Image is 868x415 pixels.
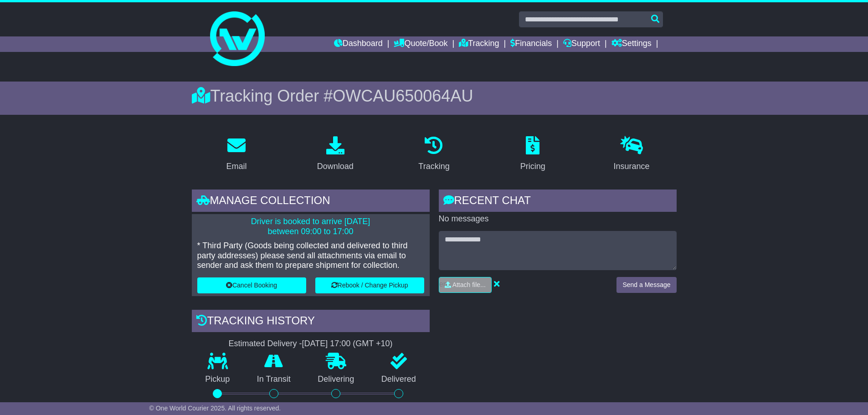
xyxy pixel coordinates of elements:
[197,217,424,236] p: Driver is booked to arrive [DATE] between 09:00 to 17:00
[311,133,360,176] a: Download
[439,214,677,224] p: No messages
[459,36,499,52] a: Tracking
[197,241,424,271] p: * Third Party (Goods being collected and delivered to third party addresses) please send all atta...
[510,36,552,52] a: Financials
[192,374,244,384] p: Pickup
[317,160,354,173] div: Download
[192,86,677,106] div: Tracking Order #
[243,374,304,384] p: In Transit
[302,339,393,349] div: [DATE] 17:00 (GMT +10)
[616,277,676,293] button: Send a Message
[149,405,281,412] span: © One World Courier 2025. All rights reserved.
[192,190,430,214] div: Manage collection
[439,190,677,214] div: RECENT CHAT
[608,133,656,176] a: Insurance
[192,310,430,334] div: Tracking history
[192,339,430,349] div: Estimated Delivery -
[368,374,430,384] p: Delivered
[412,133,455,176] a: Tracking
[334,36,383,52] a: Dashboard
[614,160,650,173] div: Insurance
[333,87,473,105] span: OWCAU650064AU
[226,160,247,173] div: Email
[563,36,600,52] a: Support
[418,160,449,173] div: Tracking
[315,277,424,293] button: Rebook / Change Pickup
[220,133,252,176] a: Email
[304,374,368,384] p: Delivering
[520,160,545,173] div: Pricing
[394,36,447,52] a: Quote/Book
[514,133,551,176] a: Pricing
[611,36,652,52] a: Settings
[197,277,306,293] button: Cancel Booking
